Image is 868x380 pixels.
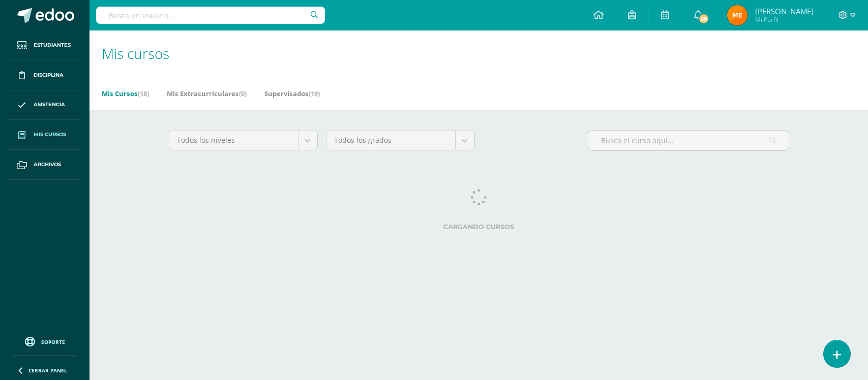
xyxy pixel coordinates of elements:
a: Mis cursos [8,120,81,150]
span: Disciplina [34,71,64,79]
span: Estudiantes [34,41,71,49]
a: Soporte [12,334,77,348]
img: 700be974b67557735c3dfbb131833c31.png [727,5,747,25]
span: Mi Perfil [755,15,814,24]
span: Mis cursos [102,44,169,63]
a: Asistencia [8,90,81,120]
input: Busca un usuario... [96,7,325,24]
span: Cerrar panel [28,367,67,374]
span: 68 [698,13,709,24]
a: Mis Extracurriculares(0) [167,85,247,102]
a: Estudiantes [8,30,81,60]
a: Mis Cursos(18) [102,85,149,102]
span: Archivos [34,161,61,169]
span: Asistencia [34,101,65,109]
span: (18) [138,89,149,98]
span: [PERSON_NAME] [755,6,814,16]
a: Todos los niveles [169,131,317,150]
a: Disciplina [8,60,81,90]
span: Mis cursos [34,131,66,139]
span: Todos los niveles [177,131,290,150]
span: (0) [239,89,247,98]
span: Todos los grados [334,131,447,150]
a: Archivos [8,150,81,180]
label: Cargando cursos [169,223,789,231]
a: Supervisados(19) [264,85,320,102]
span: (19) [309,89,320,98]
span: Soporte [41,338,65,345]
a: Todos los grados [326,131,474,150]
input: Busca el curso aquí... [588,131,789,150]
